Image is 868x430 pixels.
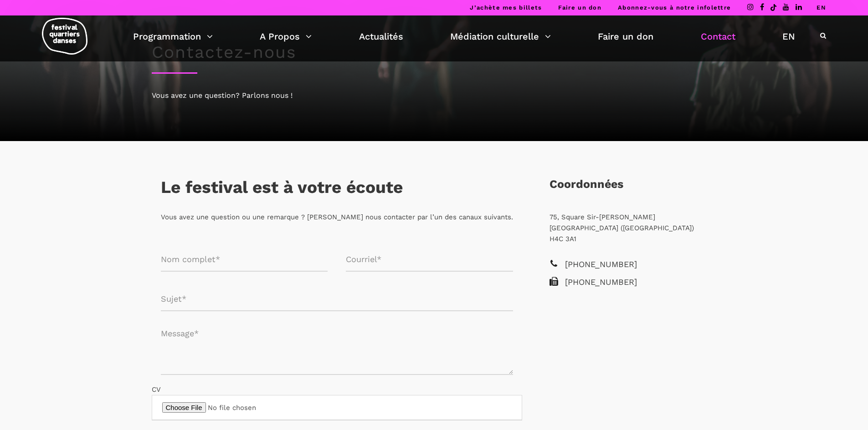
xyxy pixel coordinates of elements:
div: Vous avez une question? Parlons nous ! [152,90,717,101]
a: EN [817,4,826,11]
input: Nom complet* [161,248,328,272]
span: [PHONE_NUMBER] [565,258,708,271]
h3: Le festival est à votre écoute [161,177,403,200]
a: Actualités [359,29,403,44]
a: EN [782,29,795,44]
input: Courriel* [346,248,513,272]
a: Contact [701,29,735,44]
a: Abonnez-vous à notre infolettre [618,4,731,11]
a: Médiation culturelle [450,29,551,44]
p: 75, Square Sir-[PERSON_NAME] [GEOGRAPHIC_DATA] ([GEOGRAPHIC_DATA]) H4C 3A1 [550,212,708,244]
p: Vous avez une question ou une remarque ? [PERSON_NAME] nous contacter par l’un des canaux suivants. [161,212,513,223]
img: logo-fqd-med [42,18,87,55]
label: CV [152,385,522,420]
a: A Propos [260,29,312,44]
input: CV [152,395,522,420]
a: Faire un don [558,4,601,11]
a: Faire un don [598,29,653,44]
a: Programmation [133,29,213,44]
span: [PHONE_NUMBER] [565,276,708,289]
input: Sujet* [161,287,513,311]
a: J’achète mes billets [470,4,542,11]
h3: Coordonnées [550,177,623,200]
